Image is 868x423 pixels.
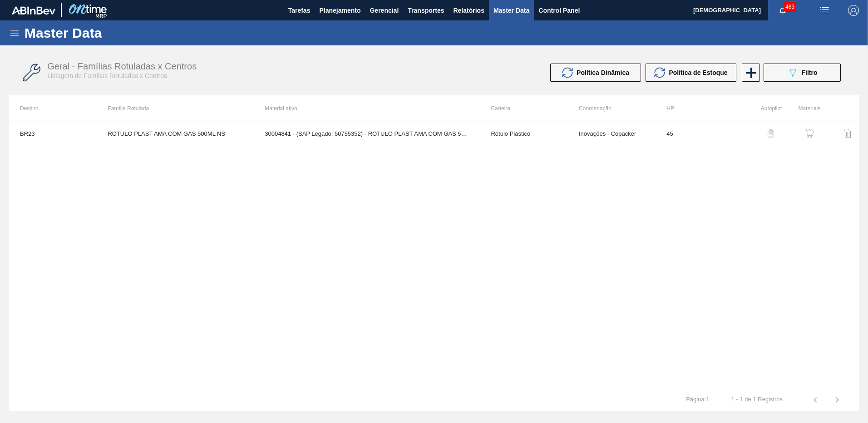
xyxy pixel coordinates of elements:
[9,122,97,145] td: BR23
[480,95,567,122] th: Carteira
[568,122,656,145] td: Inovações - Copacker
[782,95,820,122] th: Materiais
[480,122,567,145] td: Rótulo Plástico
[799,123,820,144] button: shopping-cart-icon
[786,123,820,144] div: Ver Materiais
[254,95,480,122] th: Material ativo
[319,5,360,16] span: Planejamento
[656,95,743,122] th: HP
[12,6,55,15] img: TNhmsLtSVTkK8tSr43FrP2fwEKptu5GPRR3wAAAABJRU5ErkJggg==
[766,129,775,138] img: auto-pilot-icon
[748,123,782,144] div: Configuração Auto Pilot
[493,5,529,16] span: Master Data
[720,389,794,403] td: 1 - 1 de 1 Registros
[764,64,841,82] button: Filtro
[47,72,167,79] span: Listagem de Famílias Rotuladas x Centros
[669,69,727,76] span: Política de Estoque
[370,5,399,16] span: Gerencial
[646,64,741,82] div: Atualizar Política de Estoque em Massa
[97,95,254,122] th: Família Rotulada
[848,5,859,16] img: Logout
[97,122,254,145] td: ROTULO PLAST AMA COM GAS 500ML NS
[550,64,646,82] div: Atualizar Política Dinâmica
[577,69,629,76] span: Política Dinâmica
[741,64,759,82] div: Nova Família Rotulada x Centro
[760,123,782,144] button: auto-pilot-icon
[646,64,736,82] button: Política de Estoque
[25,28,186,38] h1: Master Data
[568,95,656,122] th: Coordenação
[288,5,311,16] span: Tarefas
[254,122,480,145] td: 30004841 - (SAP Legado: 50755352) - ROTULO PLAST AMA COM GAS 500ML NS
[453,5,484,16] span: Relatórios
[656,122,743,145] td: 45
[784,2,796,12] span: 483
[802,69,818,76] span: Filtro
[825,123,859,144] div: Excluir Família Rotulada X Centro
[9,95,97,122] th: Destino
[538,5,580,16] span: Control Panel
[819,5,830,16] img: userActions
[805,129,814,138] img: shopping-cart-icon
[837,123,859,144] button: delete-icon
[408,5,444,16] span: Transportes
[47,61,197,71] span: Geral - Famílias Rotuladas x Centros
[768,4,797,17] button: Notificações
[550,64,641,82] button: Política Dinâmica
[744,95,782,122] th: Autopilot
[759,64,845,82] div: Filtrar Família Rotulada x Centro
[675,389,720,403] td: Página : 1
[843,128,853,139] img: delete-icon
